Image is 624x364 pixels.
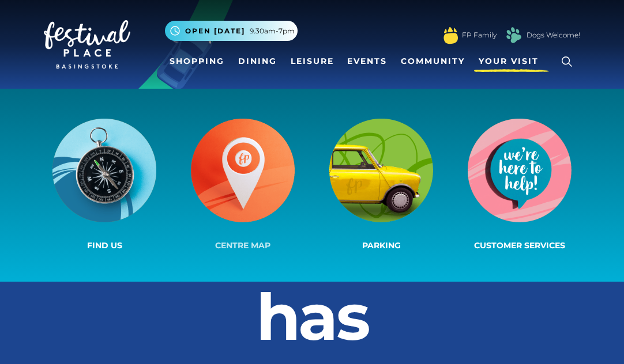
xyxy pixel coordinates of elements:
a: Find us [35,116,174,254]
a: Parking [312,116,450,254]
a: Leisure [286,51,339,72]
a: FP Family [462,30,497,40]
span: Open [DATE] [185,26,245,36]
img: Festival Place Logo [44,20,130,69]
span: Customer Services [474,240,565,251]
span: Your Visit [479,55,539,67]
a: Dogs Welcome! [527,30,580,40]
span: 9.30am-7pm [250,26,295,36]
a: Shopping [165,51,229,72]
a: Community [396,51,469,72]
span: Find us [87,240,122,251]
span: Centre Map [215,240,270,251]
span: Parking [362,240,401,251]
button: Open [DATE] 9.30am-7pm [165,21,298,41]
a: Your Visit [474,51,549,72]
a: Events [343,51,392,72]
a: Customer Services [450,116,589,254]
a: Dining [234,51,281,72]
a: Centre Map [174,116,312,254]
